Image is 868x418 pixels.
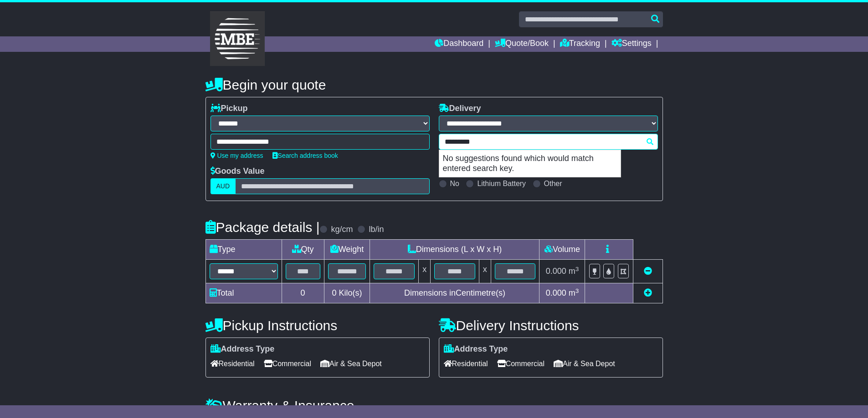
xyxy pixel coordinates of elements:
[369,225,384,235] label: lb/in
[264,357,311,371] span: Commercial
[211,152,263,159] a: Use my address
[644,267,652,276] a: Remove this item
[205,398,663,413] h4: Warranty & Insurance
[444,344,508,354] label: Address Type
[439,104,481,114] label: Delivery
[205,77,663,92] h4: Begin your quote
[435,36,483,52] a: Dashboard
[575,266,579,272] sup: 3
[320,357,382,371] span: Air & Sea Depot
[497,357,544,371] span: Commercial
[539,240,585,260] td: Volume
[205,220,320,235] h4: Package details |
[479,260,491,283] td: x
[611,36,652,52] a: Settings
[644,288,652,297] a: Add new item
[211,166,265,176] label: Goods Value
[205,318,430,333] h4: Pickup Instructions
[569,267,579,276] span: m
[282,283,324,303] td: 0
[575,287,579,294] sup: 3
[205,283,282,303] td: Total
[324,240,370,260] td: Weight
[282,240,324,260] td: Qty
[546,267,566,276] span: 0.000
[439,150,621,177] p: No suggestions found which would match entered search key.
[450,179,459,188] label: No
[272,152,338,159] a: Search address book
[439,134,658,150] typeahead: Please provide city
[554,357,615,371] span: Air & Sea Depot
[439,318,663,333] h4: Delivery Instructions
[331,225,353,235] label: kg/cm
[332,288,336,297] span: 0
[495,36,549,52] a: Quote/Book
[419,260,431,283] td: x
[211,104,248,114] label: Pickup
[211,357,255,371] span: Residential
[560,36,600,52] a: Tracking
[444,357,488,371] span: Residential
[370,240,539,260] td: Dimensions (L x W x H)
[544,179,562,188] label: Other
[205,240,282,260] td: Type
[546,288,566,297] span: 0.000
[324,283,370,303] td: Kilo(s)
[569,288,579,297] span: m
[370,283,539,303] td: Dimensions in Centimetre(s)
[477,179,526,188] label: Lithium Battery
[211,344,275,354] label: Address Type
[211,178,236,194] label: AUD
